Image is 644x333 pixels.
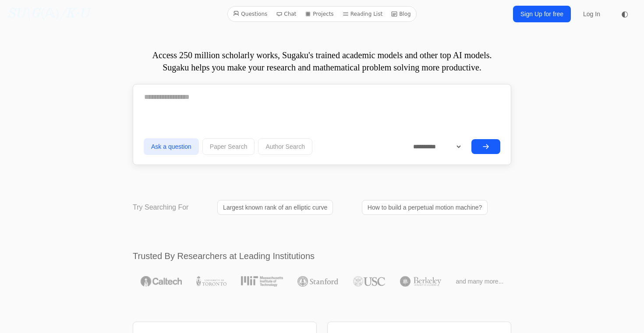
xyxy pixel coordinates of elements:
[230,8,271,20] a: Questions
[272,8,300,20] a: Chat
[513,6,571,22] a: Sign Up for free
[297,276,338,287] img: Stanford
[339,8,386,20] a: Reading List
[141,276,182,287] img: Caltech
[353,276,385,287] img: USC
[362,200,488,215] a: How to build a perpetual motion machine?
[133,49,511,74] p: Access 250 million scholarly works, Sugaku's trained academic models and other top AI models. Sug...
[202,138,255,155] button: Paper Search
[60,7,89,21] i: /K·U
[196,276,226,287] img: University of Toronto
[144,138,199,155] button: Ask a question
[133,250,511,262] h2: Trusted By Researchers at Leading Institutions
[616,5,633,23] button: ◐
[456,277,503,286] span: and many more...
[133,202,188,213] p: Try Searching For
[258,138,312,155] button: Author Search
[400,276,441,287] img: UC Berkeley
[388,8,414,20] a: Blog
[7,7,40,21] i: SU\G
[217,200,333,215] a: Largest known rank of an elliptic curve
[578,6,605,22] a: Log In
[301,8,337,20] a: Projects
[7,6,89,22] a: SU\G(𝔸)/K·U
[621,10,628,18] span: ◐
[241,276,283,287] img: MIT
